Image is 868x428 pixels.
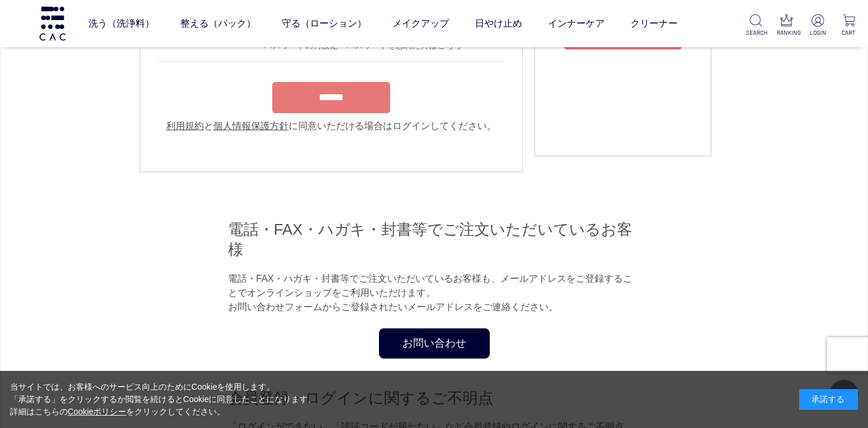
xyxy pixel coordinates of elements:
div: と に同意いただける場合はログインしてください。 [158,119,504,133]
h2: 電話・FAX・ハガキ・封書等でご注文いただいているお客様 [228,219,641,260]
p: 電話・FAX・ハガキ・封書等でご注文いただいているお客様も、メールアドレスをご登録することでオンラインショップをご利用いただけます。 お問い合わせフォームからご登録されたいメールアドレスをご連絡... [228,272,641,314]
p: CART [839,28,859,37]
img: logo [38,6,67,40]
a: 個人情報保護方針 [213,121,289,131]
a: Cookieポリシー [68,407,127,416]
a: 日やけ止め [475,7,522,40]
a: インナーケア [548,7,605,40]
a: メイクアップ [392,7,449,40]
p: LOGIN [808,28,828,37]
a: CART [839,14,859,37]
a: クリーナー [631,7,678,40]
div: 当サイトでは、お客様へのサービス向上のためにCookieを使用します。 「承諾する」をクリックするか閲覧を続けるとCookieに同意したことになります。 詳細はこちらの をクリックしてください。 [10,381,316,418]
a: 利用規約 [166,121,204,131]
a: LOGIN [808,14,828,37]
a: 整える（パック） [180,7,256,40]
p: RANKING [777,28,797,37]
a: 洗う（洗浄料） [88,7,154,40]
a: 守る（ローション） [282,7,367,40]
div: 承諾する [799,389,858,410]
a: RANKING [777,14,797,37]
a: お問い合わせ [379,328,490,358]
a: SEARCH [746,14,766,37]
p: SEARCH [746,28,766,37]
